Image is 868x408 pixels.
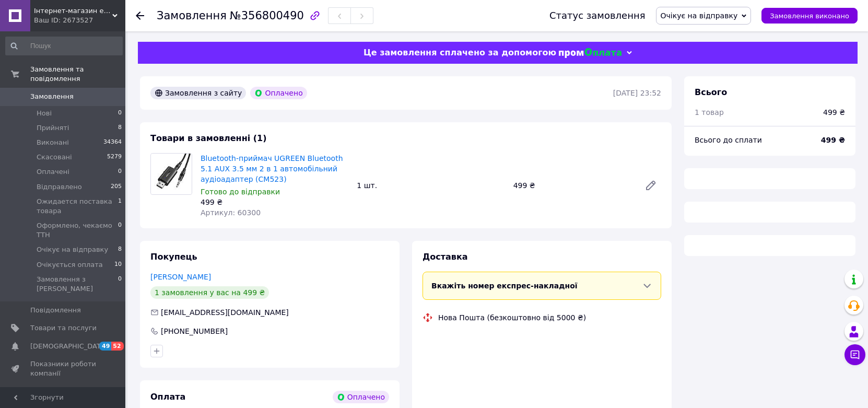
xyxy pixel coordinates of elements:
[150,252,197,262] span: Покупець
[436,312,589,323] div: Нова Пошта (безкоштовно від 5000 ₴)
[34,16,125,25] div: Ваш ID: 2673527
[37,197,118,216] span: Ожидается поставка товара
[37,275,118,294] span: Замовлення з [PERSON_NAME]
[157,9,227,22] span: Замовлення
[695,136,762,144] span: Всього до сплати
[30,323,97,333] span: Товари та послуги
[30,342,108,351] span: [DEMOGRAPHIC_DATA]
[37,221,118,240] span: Оформлено, чекаємо ТТН
[549,10,646,21] div: Статус замовлення
[37,167,69,177] span: Оплачені
[559,48,621,58] img: evopay logo
[114,260,122,270] span: 10
[201,188,280,196] span: Готово до відправки
[30,306,81,315] span: Повідомлення
[118,109,122,118] span: 0
[150,392,185,402] span: Оплата
[151,154,192,194] img: Bluetooth-приймач UGREEN Bluetooth 5.1 AUX 3.5 мм 2 в 1 автомобільний аудіоадаптер (CM523)
[640,175,661,196] a: Редагувати
[111,182,122,192] span: 205
[160,326,229,336] div: [PHONE_NUMBER]
[423,252,468,262] span: Доставка
[99,342,111,351] span: 49
[37,245,108,254] span: Очікує на відправку
[844,344,865,365] button: Чат з покупцем
[37,182,82,192] span: Відправлено
[770,12,849,20] span: Замовлення виконано
[695,108,724,116] span: 1 товар
[431,282,578,290] span: Вкажіть номер експрес-накладної
[118,275,122,294] span: 0
[761,8,858,24] button: Замовлення виконано
[201,208,261,217] span: Артикул: 60300
[661,11,738,20] span: Очікує на відправку
[118,245,122,254] span: 8
[34,6,112,16] span: Інтернет-магазин електроніки та аксесуарів "Ugreen Україна"
[30,65,125,84] span: Замовлення та повідомлення
[150,286,269,299] div: 1 замовлення у вас на 499 ₴
[230,9,304,22] span: №356800490
[509,178,636,193] div: 499 ₴
[103,138,122,147] span: 34364
[37,153,72,162] span: Скасовані
[821,136,845,144] b: 499 ₴
[333,391,389,403] div: Оплачено
[695,87,727,97] span: Всього
[353,178,509,193] div: 1 шт.
[118,221,122,240] span: 0
[118,123,122,133] span: 8
[201,154,343,183] a: Bluetooth-приймач UGREEN Bluetooth 5.1 AUX 3.5 мм 2 в 1 автомобільний аудіоадаптер (CM523)
[118,167,122,177] span: 0
[37,260,103,270] span: Очікується оплата
[118,197,122,216] span: 1
[37,123,69,133] span: Прийняті
[363,48,556,57] span: Це замовлення сплачено за допомогою
[150,273,211,281] a: [PERSON_NAME]
[107,153,122,162] span: 5279
[250,87,307,99] div: Оплачено
[5,37,123,55] input: Пошук
[37,109,52,118] span: Нові
[150,87,246,99] div: Замовлення з сайту
[823,107,845,118] div: 499 ₴
[111,342,123,351] span: 52
[161,308,289,317] span: [EMAIL_ADDRESS][DOMAIN_NAME]
[37,138,69,147] span: Виконані
[30,92,74,101] span: Замовлення
[613,89,661,97] time: [DATE] 23:52
[201,197,348,207] div: 499 ₴
[136,10,144,21] div: Повернутися назад
[30,359,97,378] span: Показники роботи компанії
[150,133,267,143] span: Товари в замовленні (1)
